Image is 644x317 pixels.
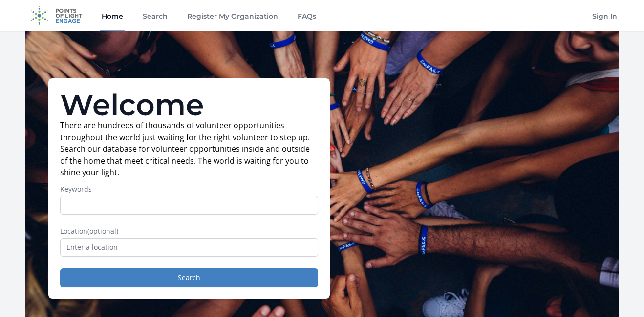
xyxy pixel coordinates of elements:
input: Enter a location [60,238,318,257]
span: (optional) [87,226,118,236]
button: Search [60,268,318,287]
h1: Welcome [60,90,318,120]
label: Keywords [60,184,318,194]
p: There are hundreds of thousands of volunteer opportunities throughout the world just waiting for ... [60,120,318,178]
label: Location [60,226,318,236]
